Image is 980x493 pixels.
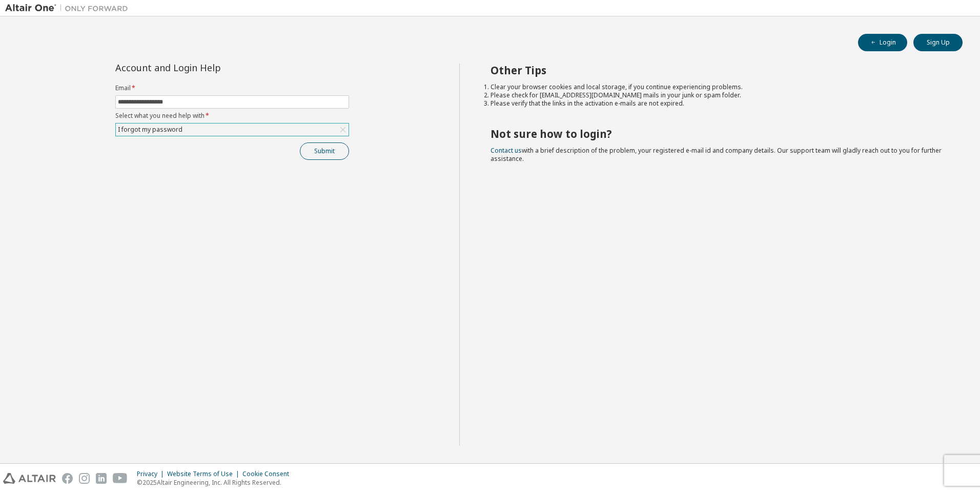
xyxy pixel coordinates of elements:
[116,124,349,136] div: I forgot my password
[913,34,963,51] button: Sign Up
[491,64,945,77] h2: Other Tips
[137,470,167,478] div: Privacy
[5,3,133,13] img: Altair One
[491,83,945,91] li: Clear your browser cookies and local storage, if you continue experiencing problems.
[858,34,907,51] button: Login
[242,470,295,478] div: Cookie Consent
[79,473,90,484] img: instagram.svg
[96,473,107,484] img: linkedin.svg
[491,99,945,108] li: Please verify that the links in the activation e-mails are not expired.
[491,91,945,99] li: Please check for [EMAIL_ADDRESS][DOMAIN_NAME] mails in your junk or spam folder.
[491,146,522,155] a: Contact us
[167,470,242,478] div: Website Terms of Use
[115,64,302,72] div: Account and Login Help
[137,478,295,487] p: © 2025 Altair Engineering, Inc. All Rights Reserved.
[491,146,942,163] span: with a brief description of the problem, your registered e-mail id and company details. Our suppo...
[116,124,184,135] div: I forgot my password
[300,142,349,160] button: Submit
[113,473,128,484] img: youtube.svg
[491,127,945,140] h2: Not sure how to login?
[62,473,73,484] img: facebook.svg
[115,112,349,120] label: Select what you need help with
[115,84,349,92] label: Email
[3,473,56,484] img: altair_logo.svg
